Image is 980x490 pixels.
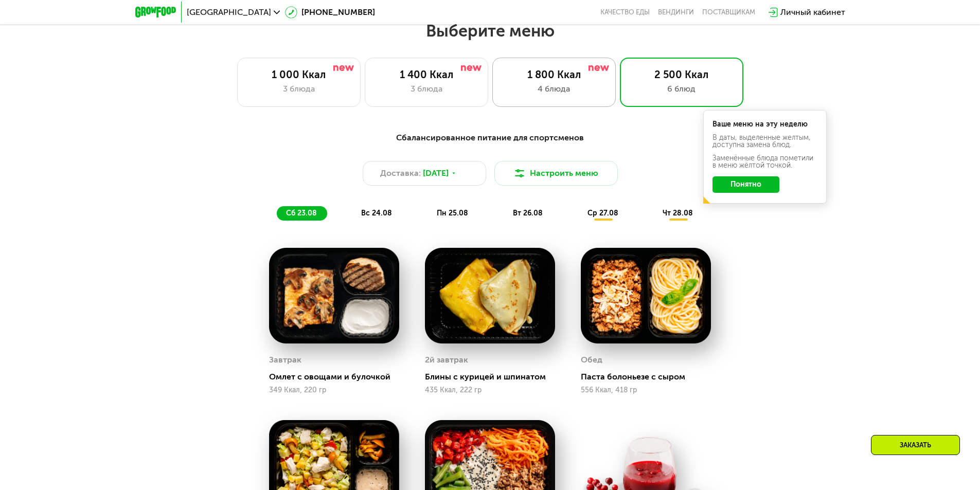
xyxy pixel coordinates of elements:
div: 3 блюда [376,83,477,95]
div: 6 блюд [631,83,733,95]
span: вс 24.08 [361,209,392,217]
div: 2й завтрак [425,352,468,368]
span: вт 26.08 [513,209,543,217]
a: Качество еды [600,8,650,16]
div: Блины с курицей и шпинатом [425,372,563,382]
span: Доставка: [380,167,421,179]
h2: Выберите меню [33,21,947,41]
div: 349 Ккал, 220 гр [269,386,399,394]
div: 4 блюда [503,83,605,95]
div: поставщикам [702,8,755,16]
button: Настроить меню [494,161,618,186]
div: 556 Ккал, 418 гр [581,386,711,394]
div: Паста болоньезе с сыром [581,372,719,382]
a: Вендинги [658,8,694,16]
div: В даты, выделенные желтым, доступна замена блюд. [712,134,817,149]
span: ср 27.08 [587,209,618,217]
div: 3 блюда [248,83,350,95]
span: чт 28.08 [663,209,693,217]
span: [DATE] [423,167,449,179]
div: 1 400 Ккал [376,68,477,81]
div: Личный кабинет [780,6,845,19]
a: [PHONE_NUMBER] [285,6,375,19]
div: 1 800 Ккал [503,68,605,81]
span: пн 25.08 [437,209,468,217]
div: Обед [581,352,602,368]
div: 2 500 Ккал [631,68,733,81]
div: 1 000 Ккал [248,68,350,81]
div: Ваше меню на эту неделю [712,121,817,128]
span: сб 23.08 [286,209,317,217]
div: Завтрак [269,352,301,368]
div: Заказать [871,435,960,455]
div: Заменённые блюда пометили в меню жёлтой точкой. [712,155,817,169]
span: [GEOGRAPHIC_DATA] [187,8,271,16]
div: Омлет с овощами и булочкой [269,372,407,382]
div: Сбалансированное питание для спортсменов [186,132,795,144]
button: Понятно [712,176,779,193]
div: 435 Ккал, 222 гр [425,386,555,394]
